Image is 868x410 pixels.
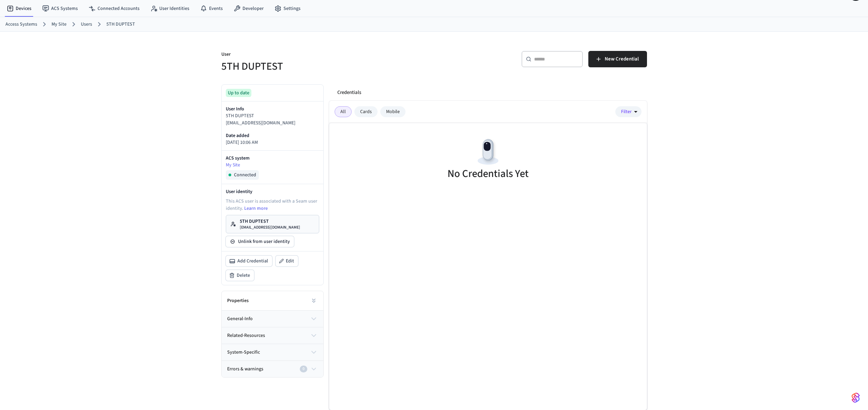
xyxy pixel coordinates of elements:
[145,2,195,15] a: User Identities
[5,21,37,28] a: Access Systems
[195,2,228,15] a: Events
[228,2,269,15] a: Developer
[1,2,37,15] a: Devices
[226,198,319,212] p: This ACS user is associated with a Seam user identity.
[221,59,430,73] h5: 5TH DUPTEST
[286,258,294,264] span: Edit
[237,258,268,264] span: Add Credential
[227,366,263,373] span: Errors & warnings
[226,162,319,169] a: My Site
[237,272,250,279] span: Delete
[332,84,367,101] button: Credentials
[226,112,319,120] p: 5TH DUPTEST
[226,256,272,266] button: Add Credential
[226,236,294,247] button: Unlink from user identity
[615,106,642,117] button: Filter
[276,256,298,266] button: Edit
[354,106,378,117] div: Cards
[37,2,83,15] a: ACS Systems
[234,172,256,178] span: Connected
[240,218,300,225] p: 5TH DUPTEST
[222,327,323,344] button: related-resources
[300,366,307,372] div: 0
[222,344,323,360] button: system-specific
[380,106,406,117] div: Mobile
[226,132,319,139] p: Date added
[605,55,639,64] span: New Credential
[240,225,300,230] p: [EMAIL_ADDRESS][DOMAIN_NAME]
[269,2,306,15] a: Settings
[226,270,254,281] button: Delete
[244,205,268,212] a: Learn more
[227,315,253,323] span: general-info
[221,51,430,59] p: User
[227,349,260,356] span: system-specific
[222,361,323,377] button: Errors & warnings0
[226,155,319,162] p: ACS system
[226,188,319,195] p: User identity
[222,311,323,327] button: general-info
[83,2,145,15] a: Connected Accounts
[106,21,135,28] a: 5TH DUPTEST
[473,137,503,167] img: Devices Empty State
[447,167,529,181] h5: No Credentials Yet
[227,297,249,304] h2: Properties
[335,106,352,117] div: All
[588,51,647,67] button: New Credential
[226,106,319,112] p: User Info
[226,120,319,127] p: [EMAIL_ADDRESS][DOMAIN_NAME]
[81,21,92,28] a: Users
[52,21,67,28] a: My Site
[226,139,319,146] p: [DATE] 10:06 AM
[226,215,319,233] a: 5TH DUPTEST[EMAIL_ADDRESS][DOMAIN_NAME]
[227,332,265,339] span: related-resources
[226,89,251,97] div: Up to date
[852,392,860,403] img: SeamLogoGradient.69752ec5.svg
